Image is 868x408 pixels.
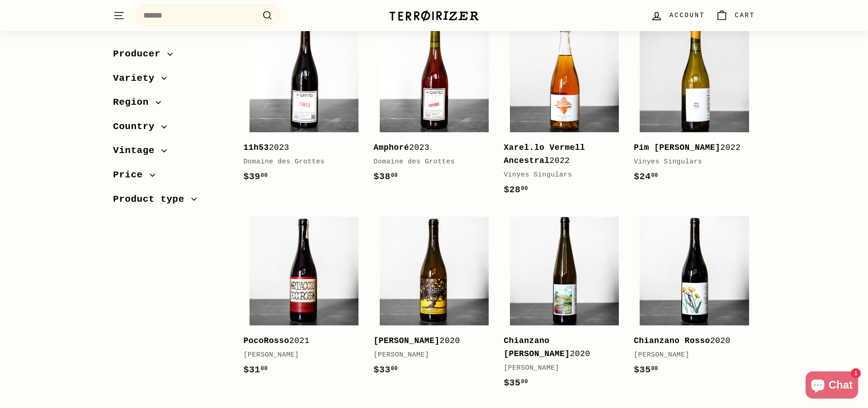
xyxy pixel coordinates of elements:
b: Xarel.lo Vermell Ancestral [504,143,585,165]
a: Amphoré2023Domaine des Grottes [373,18,495,193]
a: Xarel.lo Vermell Ancestral2022Vinyes Singulars [504,18,625,206]
span: $38 [373,172,398,182]
sup: 00 [391,172,398,179]
span: $35 [504,378,528,388]
a: Pim [PERSON_NAME]2022Vinyes Singulars [634,18,755,193]
sup: 00 [651,366,658,372]
span: Cart [735,10,755,20]
a: PocoRosso2021[PERSON_NAME] [243,211,364,386]
span: Account [670,10,705,20]
button: Variety [113,69,229,93]
sup: 00 [521,379,528,385]
a: [PERSON_NAME]2020[PERSON_NAME] [373,211,495,386]
a: Account [645,2,710,29]
div: 2021 [243,334,355,348]
button: Region [113,93,229,117]
div: 2022 [504,141,616,167]
b: PocoRosso [243,336,289,345]
span: $39 [243,172,268,182]
inbox-online-store-chat: Shopify online store chat [803,371,861,401]
b: Chianzano [PERSON_NAME] [504,336,570,358]
b: [PERSON_NAME] [373,336,439,345]
div: 2023 [373,141,486,154]
b: Chianzano Rosso [634,336,710,345]
div: [PERSON_NAME] [634,350,746,361]
button: Price [113,165,229,190]
div: Vinyes Singulars [634,157,746,167]
a: Chianzano [PERSON_NAME]2020[PERSON_NAME] [504,211,625,399]
button: Country [113,117,229,141]
span: $24 [634,172,658,182]
span: Variety [113,71,161,86]
span: $31 [243,365,268,375]
b: Amphoré [373,143,409,152]
div: [PERSON_NAME] [373,350,486,361]
div: 2020 [634,334,746,348]
sup: 00 [651,172,658,179]
button: Product type [113,190,229,214]
span: $28 [504,185,528,195]
a: Chianzano Rosso2020[PERSON_NAME] [634,211,755,386]
span: $35 [634,365,658,375]
sup: 00 [521,185,528,192]
a: 11h532023Domaine des Grottes [243,18,364,193]
sup: 00 [391,366,398,372]
sup: 00 [261,172,268,179]
sup: 00 [261,366,268,372]
span: Vintage [113,143,161,158]
button: Vintage [113,141,229,165]
div: Domaine des Grottes [243,157,355,167]
div: [PERSON_NAME] [243,350,355,361]
b: 11h53 [243,143,269,152]
div: 2023 [243,141,355,154]
span: Producer [113,46,167,62]
span: $33 [373,365,398,375]
span: Country [113,119,161,134]
div: Vinyes Singulars [504,170,616,181]
div: [PERSON_NAME] [504,363,616,374]
span: Region [113,95,156,110]
a: Cart [710,2,760,29]
div: Domaine des Grottes [373,157,486,167]
div: 2020 [373,334,486,348]
span: Price [113,167,150,183]
span: Product type [113,192,191,207]
div: 2020 [504,334,616,361]
button: Producer [113,44,229,69]
div: 2022 [634,141,746,154]
b: Pim [PERSON_NAME] [634,143,720,152]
